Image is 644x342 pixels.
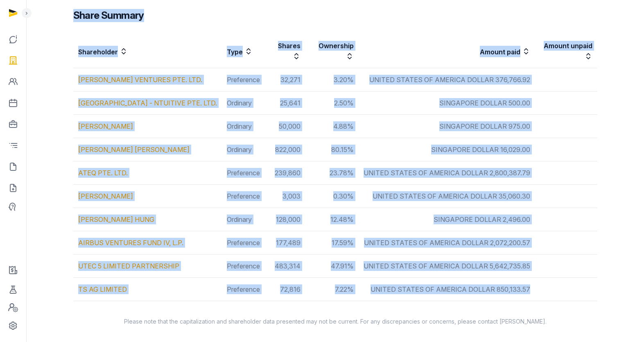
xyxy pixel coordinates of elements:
[305,138,358,161] td: 80.15%
[78,122,133,130] a: [PERSON_NAME]
[265,255,306,278] td: 483,314
[78,239,183,247] a: AIRBUS VENTURES FUND IV, L.P.
[265,138,306,161] td: 822,000
[364,169,530,177] span: UNITED STATES OF AMERICA DOLLAR 2,800,387.79
[222,208,265,231] td: Ordinary
[364,239,530,247] span: UNITED STATES OF AMERICA DOLLAR 2,072,200.57
[371,285,530,293] span: UNITED STATES OF AMERICA DOLLAR 850,133.57
[265,68,306,92] td: 32,271
[222,185,265,208] td: Preference
[305,255,358,278] td: 47.91%
[78,99,217,107] a: [GEOGRAPHIC_DATA] - NTUITIVE PTE. LTD.
[265,35,306,68] th: Shares
[60,317,610,326] p: Please note that the capitalization and shareholder data presented may not be current. For any di...
[222,68,265,92] td: Preference
[265,161,306,185] td: 239,860
[222,92,265,115] td: Ordinary
[222,255,265,278] td: Preference
[265,185,306,208] td: 3,003
[359,35,535,68] th: Amount paid
[222,115,265,138] td: Ordinary
[73,35,222,68] th: Shareholder
[265,115,306,138] td: 50,000
[265,92,306,115] td: 25,641
[78,285,127,293] a: TS AG LIMITED
[305,115,358,138] td: 4.88%
[434,215,530,224] span: SINGAPORE DOLLAR 2,496.00
[305,161,358,185] td: 23.78%
[78,215,154,224] a: [PERSON_NAME] HUNG
[222,138,265,161] td: Ordinary
[369,76,530,84] span: UNITED STATES OF AMERICA DOLLAR 376,766.92
[78,169,128,177] a: ATEQ PTE. LTD.
[222,35,265,68] th: Type
[373,192,530,200] span: UNITED STATES OF AMERICA DOLLAR 35,060.30
[265,278,306,301] td: 72,816
[364,262,530,270] span: UNITED STATES OF AMERICA DOLLAR 5,642,735.85
[222,231,265,255] td: Preference
[305,92,358,115] td: 2.50%
[222,278,265,301] td: Preference
[305,231,358,255] td: 17.59%
[78,145,190,154] a: [PERSON_NAME] [PERSON_NAME]
[439,99,530,107] span: SINGAPORE DOLLAR 500.00
[305,208,358,231] td: 12.48%
[305,185,358,208] td: 0.30%
[73,9,597,22] h3: Share Summary
[305,68,358,92] td: 3.20%
[305,278,358,301] td: 7.22%
[305,35,358,68] th: Ownership
[78,262,179,270] a: UTEC 5 LIMITED PARTNERSHIP
[78,76,202,84] a: [PERSON_NAME] VENTURES PTE. LTD.
[431,145,530,154] span: SINGAPORE DOLLAR 16,029.00
[535,35,597,68] th: Amount unpaid
[265,208,306,231] td: 128,000
[222,161,265,185] td: Preference
[78,192,133,200] a: [PERSON_NAME]
[439,122,530,130] span: SINGAPORE DOLLAR 975.00
[265,231,306,255] td: 177,489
